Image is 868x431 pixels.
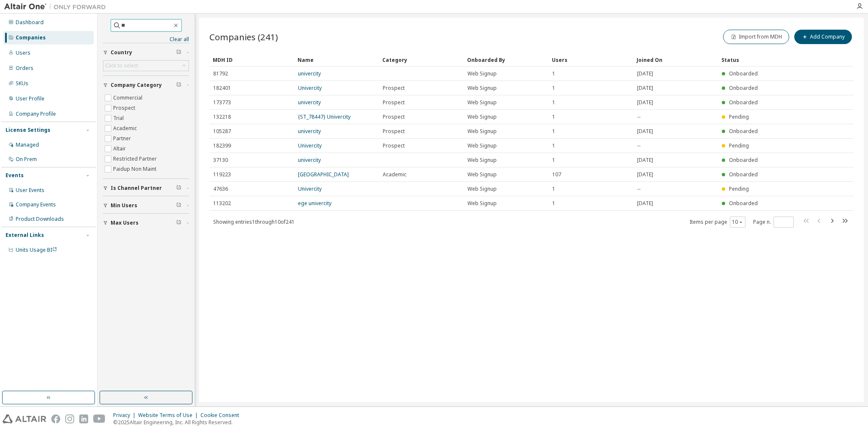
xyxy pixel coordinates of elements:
span: 1 [552,128,555,135]
span: Onboarded [729,171,758,178]
span: Clear filter [176,185,181,192]
label: Paidup Non Maint [113,164,158,174]
span: 1 [552,200,555,207]
button: Is Channel Partner [103,179,189,197]
img: instagram.svg [65,414,74,423]
span: Onboarded [729,156,758,164]
div: License Settings [6,127,50,133]
div: Website Terms of Use [138,412,200,419]
span: [DATE] [637,171,653,178]
span: 81792 [213,70,228,77]
div: Joined On [637,53,715,67]
span: Onboarded [729,70,758,77]
button: Company Category [103,76,189,95]
a: univercity [298,156,321,164]
div: User Profile [16,95,45,102]
label: Restricted Partner [113,154,159,164]
span: 1 [552,114,555,120]
div: MDH ID [213,53,291,67]
span: [DATE] [637,70,653,77]
span: 1 [552,70,555,77]
span: [DATE] [637,200,653,207]
button: Country [103,43,189,62]
span: Onboarded [729,84,758,92]
span: Min Users [111,202,137,209]
span: Max Users [111,220,139,226]
a: Univercity [298,84,322,92]
div: Events [6,172,24,179]
span: Clear filter [176,82,181,89]
span: [DATE] [637,157,653,164]
span: Web Signup [467,142,497,149]
div: SKUs [16,80,28,87]
div: Privacy [113,412,138,419]
span: Prospect [383,142,405,149]
span: Web Signup [467,70,497,77]
div: Managed [16,142,39,148]
span: [DATE] [637,85,653,92]
span: 1 [552,142,555,149]
span: Showing entries 1 through 10 of 241 [213,218,295,225]
a: {ST_78447} Univercity [298,113,351,120]
a: univercity [298,128,321,135]
span: 182401 [213,85,231,92]
label: Partner [113,133,133,144]
div: Users [16,50,31,56]
span: Prospect [383,99,405,106]
span: Country [111,49,132,56]
span: -- [637,186,640,192]
label: Trial [113,113,125,123]
span: Web Signup [467,114,497,120]
div: Users [552,53,630,67]
span: 1 [552,186,555,192]
button: Min Users [103,196,189,215]
span: Prospect [383,114,405,120]
span: Web Signup [467,85,497,92]
div: Product Downloads [16,216,64,222]
div: Company Profile [16,111,56,117]
img: facebook.svg [51,414,60,423]
span: 132218 [213,114,231,120]
span: Onboarded [729,128,758,135]
img: altair_logo.svg [3,414,46,423]
span: Web Signup [467,128,497,135]
a: [GEOGRAPHIC_DATA] [298,171,349,178]
a: univercity [298,99,321,106]
div: Status [721,53,803,67]
button: 10 [732,219,743,225]
img: youtube.svg [93,414,106,423]
span: 47636 [213,186,228,192]
span: Web Signup [467,157,497,164]
span: Companies (241) [209,31,278,43]
span: Pending [729,113,749,120]
span: Web Signup [467,99,497,106]
span: Web Signup [467,171,497,178]
span: 119223 [213,171,231,178]
a: Univercity [298,142,322,149]
div: Onboarded By [467,53,545,67]
span: Items per page [690,217,746,228]
span: Web Signup [467,186,497,192]
span: Clear filter [176,202,181,209]
button: Max Users [103,214,189,232]
span: 37130 [213,157,228,164]
label: Commercial [113,93,144,103]
span: 107 [552,171,561,178]
span: Page n. [753,217,794,228]
a: ege univercity [298,200,331,207]
div: Category [382,53,460,67]
span: Academic [383,171,406,178]
span: 105287 [213,128,231,135]
div: Click to select [105,62,138,69]
span: Company Category [111,82,162,89]
div: Name [298,53,376,67]
span: Clear filter [176,49,181,56]
div: Cookie Consent [200,412,244,419]
span: -- [637,114,640,120]
span: -- [637,142,640,149]
span: Clear filter [176,220,181,226]
label: Prospect [113,103,137,113]
label: Altair [113,144,128,154]
span: 1 [552,157,555,164]
div: Company Events [16,201,56,208]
